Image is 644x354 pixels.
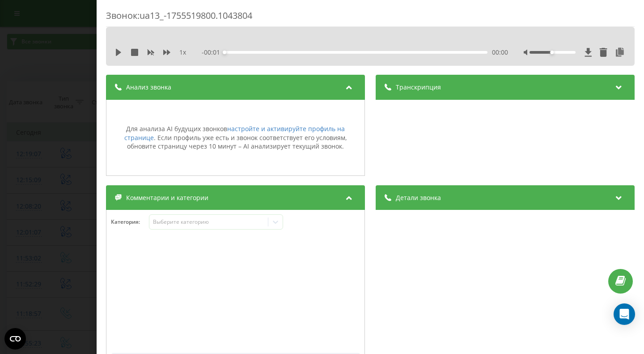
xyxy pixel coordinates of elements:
div: Выберите категорию [153,218,265,226]
span: 00:00 [492,48,508,57]
a: настройте и активируйте профиль на странице [124,124,345,142]
span: Детали звонка [396,193,441,202]
span: Анализ звонка [126,83,171,92]
span: 1 x [179,48,186,57]
button: Open CMP widget [4,328,26,350]
span: - 00:01 [202,48,225,57]
div: Accessibility label [550,51,554,54]
span: Комментарии и категории [126,193,208,202]
span: Транскрипция [396,83,441,92]
h4: Категория : [111,219,149,225]
div: Звонок : ua13_-1755519800.1043804 [106,9,635,27]
div: Open Intercom Messenger [614,303,635,325]
div: Accessibility label [223,51,226,54]
div: Для анализа AI будущих звонков . Если профиль уже есть и звонок соответствует его условиям, обнов... [111,124,360,151]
